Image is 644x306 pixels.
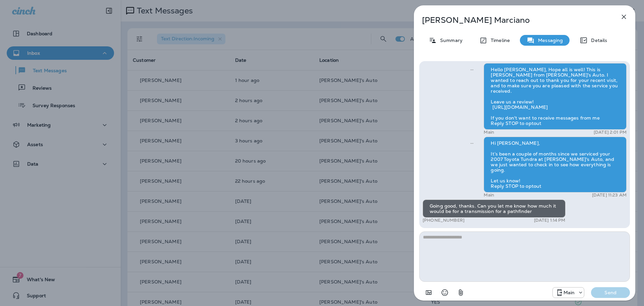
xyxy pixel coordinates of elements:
[422,15,605,25] p: [PERSON_NAME] Marciano
[422,286,435,299] button: Add in a premade template
[470,66,474,72] span: Sent
[484,130,494,135] p: Main
[423,200,566,218] div: Going good, thanks. Can you let me know how much it would be for a transmission for a pathfinder
[438,286,451,299] button: Select an emoji
[437,38,463,43] p: Summary
[423,218,465,223] p: [PHONE_NUMBER]
[592,192,627,198] p: [DATE] 11:23 AM
[553,289,584,297] div: +1 (941) 231-4423
[594,130,627,135] p: [DATE] 2:01 PM
[484,63,627,130] div: Hello [PERSON_NAME], Hope all is well! This is [PERSON_NAME] from [PERSON_NAME]'s Auto. I wanted ...
[563,290,575,295] p: Main
[534,218,566,223] p: [DATE] 1:14 PM
[588,38,607,43] p: Details
[484,137,627,192] div: Hi [PERSON_NAME], It’s been a couple of months since we serviced your 2007 Toyota Tundra at [PERS...
[484,192,494,198] p: Main
[470,140,474,146] span: Sent
[535,38,563,43] p: Messaging
[487,38,510,43] p: Timeline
